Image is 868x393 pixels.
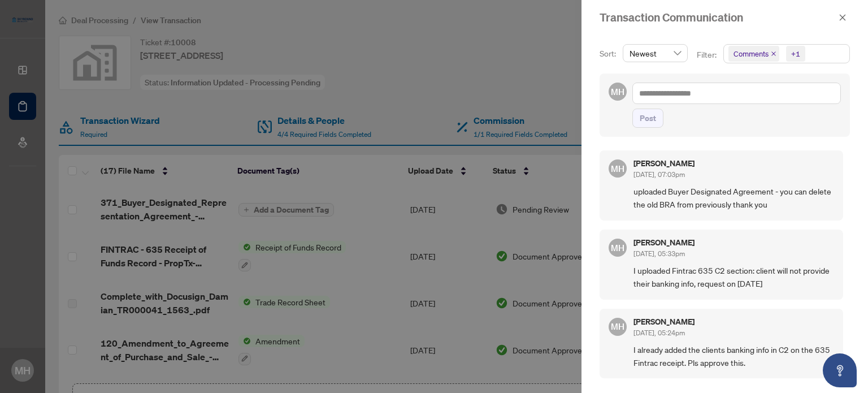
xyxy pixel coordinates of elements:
h5: [PERSON_NAME] [633,239,695,247]
span: [DATE], 05:24pm [633,329,685,337]
span: uploaded Buyer Designated Agreement - you can delete the old BRA from previously thank you [633,185,834,211]
div: Transaction Communication [600,9,835,26]
span: MH [611,162,624,175]
h5: [PERSON_NAME] [633,159,695,167]
span: close [839,14,847,21]
span: I already added the clients banking info in C2 on the 635 Fintrac receipt. Pls approve this. [633,343,834,370]
span: [DATE], 05:33pm [633,249,685,258]
span: I uploaded Fintrac 635 C2 section: client will not provide their banking info, request on [DATE] [633,264,834,291]
span: Comments [728,46,779,62]
p: Filter: [697,49,718,61]
span: close [771,51,776,57]
span: Comments [734,48,769,59]
span: [DATE], 07:03pm [633,170,685,179]
span: Newest [630,45,681,62]
h5: [PERSON_NAME] [633,318,695,326]
button: Post [632,109,663,128]
span: MH [611,241,624,254]
p: Sort: [600,47,618,60]
button: Open asap [823,353,857,387]
span: MH [611,320,624,333]
div: +1 [791,48,800,59]
span: MH [611,85,624,98]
